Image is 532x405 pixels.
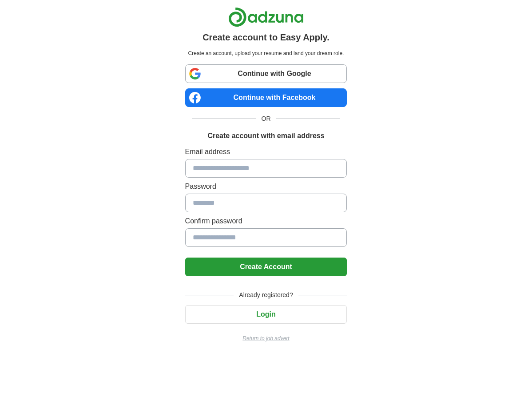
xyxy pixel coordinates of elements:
span: OR [256,114,276,123]
span: Already registered? [234,290,298,300]
label: Email address [185,147,347,157]
img: Adzuna logo [228,7,304,27]
a: Login [185,310,347,318]
h1: Create account with email address [207,131,324,141]
a: Return to job advert [185,334,347,342]
a: Continue with Facebook [185,88,347,107]
h1: Create account to Easy Apply. [202,31,330,44]
p: Create an account, upload your resume and land your dream role. [187,49,345,57]
button: Create Account [185,258,347,276]
label: Confirm password [185,216,347,226]
a: Continue with Google [185,64,347,83]
button: Login [185,305,347,324]
label: Password [185,181,347,192]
